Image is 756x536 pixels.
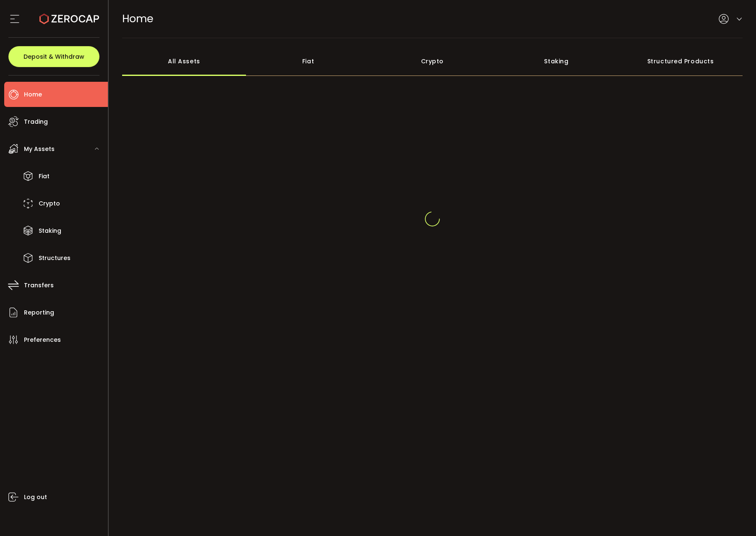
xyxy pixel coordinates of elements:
span: Preferences [24,334,61,346]
span: Log out [24,491,47,503]
span: Crypto [39,198,60,210]
span: Home [122,11,153,26]
div: Crypto [370,47,494,76]
span: Trading [24,116,48,128]
button: Deposit & Withdraw [8,46,99,67]
span: Structures [39,252,71,264]
div: Structured Products [618,47,743,76]
div: All Assets [122,47,246,76]
div: Staking [494,47,619,76]
span: Home [24,88,42,101]
span: Staking [39,225,61,237]
span: Deposit & Withdraw [24,54,84,60]
span: Transfers [24,279,54,291]
span: Fiat [39,170,50,182]
div: Fiat [246,47,370,76]
span: Reporting [24,307,54,319]
span: My Assets [24,143,55,155]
